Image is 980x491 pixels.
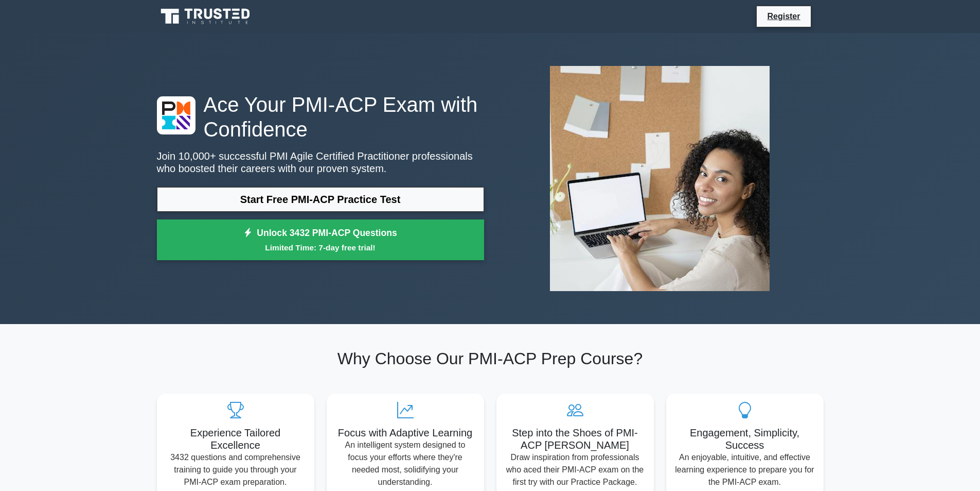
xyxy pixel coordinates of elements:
small: Limited Time: 7-day free trial! [170,242,471,253]
p: An enjoyable, intuitive, and effective learning experience to prepare you for the PMI-ACP exam. [674,451,815,488]
h2: Why Choose Our PMI-ACP Prep Course? [157,349,824,368]
a: Unlock 3432 PMI-ACP QuestionsLimited Time: 7-day free trial! [157,219,484,261]
h5: Focus with Adaptive Learning [335,427,476,439]
p: An intelligent system designed to focus your efforts where they're needed most, solidifying your ... [335,439,476,488]
h5: Step into the Shoes of PMI-ACP [PERSON_NAME] [505,427,646,451]
h1: Ace Your PMI-ACP Exam with Confidence [157,92,484,142]
a: Start Free PMI-ACP Practice Test [157,187,484,212]
p: Join 10,000+ successful PMI Agile Certified Practitioner professionals who boosted their careers ... [157,150,484,175]
p: 3432 questions and comprehensive training to guide you through your PMI-ACP exam preparation. [165,451,306,488]
h5: Engagement, Simplicity, Success [674,427,815,451]
a: Register [761,10,806,23]
p: Draw inspiration from professionals who aced their PMI-ACP exam on the first try with our Practic... [505,451,646,488]
h5: Experience Tailored Excellence [165,427,306,451]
